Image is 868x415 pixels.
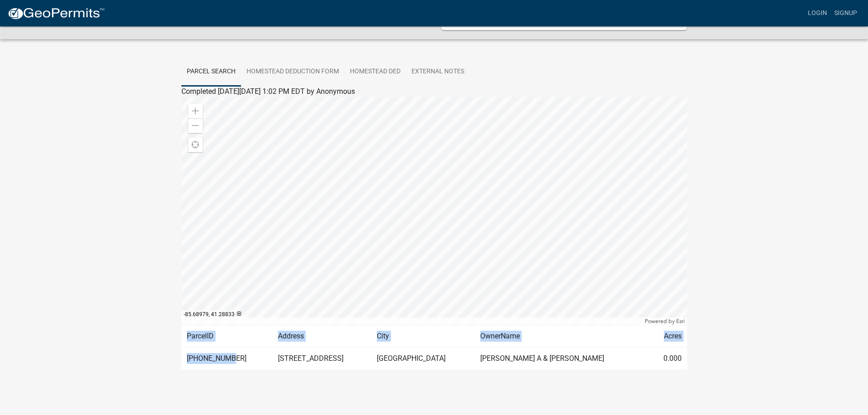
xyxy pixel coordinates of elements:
div: Find my location [188,138,203,152]
td: [PERSON_NAME] A & [PERSON_NAME] [475,347,649,369]
td: OwnerName [475,325,649,347]
a: Login [804,5,831,22]
a: Homestead Deduction Form [241,57,344,87]
div: Zoom out [188,118,203,133]
td: City [371,325,474,347]
span: Completed [DATE][DATE] 1:02 PM EDT by Anonymous [181,87,355,96]
a: External Notes [406,57,470,87]
td: [STREET_ADDRESS] [272,347,371,369]
td: ParcelID [181,325,273,347]
div: Powered by [642,318,687,325]
td: 0.000 [649,347,687,369]
div: Zoom in [188,104,203,118]
a: Esri [676,318,685,324]
a: Parcel search [181,57,241,87]
a: Homestead Ded [344,57,406,87]
td: [PHONE_NUMBER] [181,347,273,369]
td: Address [272,325,371,347]
a: Signup [831,5,861,22]
td: Acres [649,325,687,347]
td: [GEOGRAPHIC_DATA] [371,347,474,369]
